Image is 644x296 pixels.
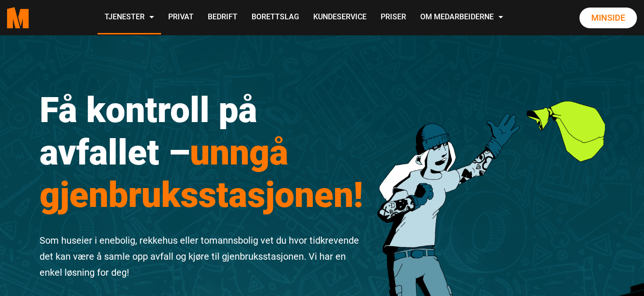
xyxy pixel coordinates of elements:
a: Kundeservice [306,1,374,34]
a: Minside [579,8,637,28]
a: Bedrift [201,1,245,34]
p: Som huseier i enebolig, rekkehus eller tomannsbolig vet du hvor tidkrevende det kan være å samle ... [40,232,364,280]
a: Borettslag [245,1,306,34]
a: Privat [161,1,201,34]
a: Priser [374,1,413,34]
span: unngå gjenbruksstasjonen! [40,132,363,215]
h1: Få kontroll på avfallet – [40,89,364,216]
a: Om Medarbeiderne [413,1,510,34]
a: Tjenester [98,1,161,34]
